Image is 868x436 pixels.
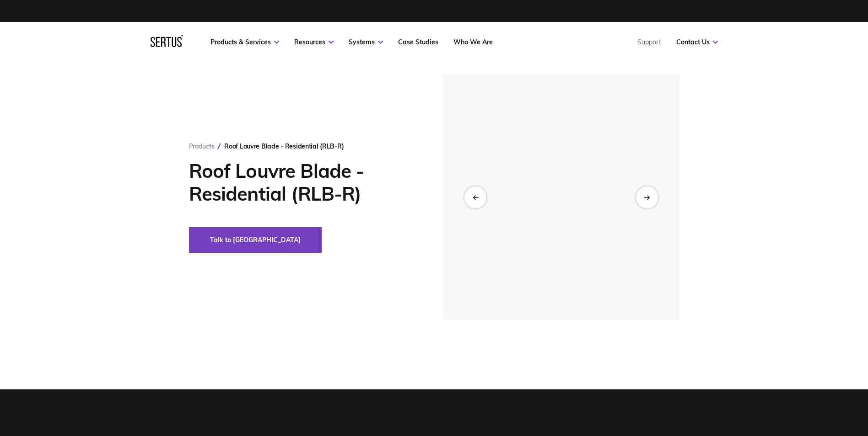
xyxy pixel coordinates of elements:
a: Products & Services [210,38,279,46]
a: Resources [294,38,334,46]
a: Support [637,38,661,46]
button: Talk to [GEOGRAPHIC_DATA] [189,227,322,253]
a: Products [189,142,215,150]
a: Contact Us [676,38,718,46]
a: Case Studies [398,38,438,46]
a: Who We Are [453,38,493,46]
h1: Roof Louvre Blade - Residential (RLB-R) [189,160,415,205]
a: Systems [349,38,383,46]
